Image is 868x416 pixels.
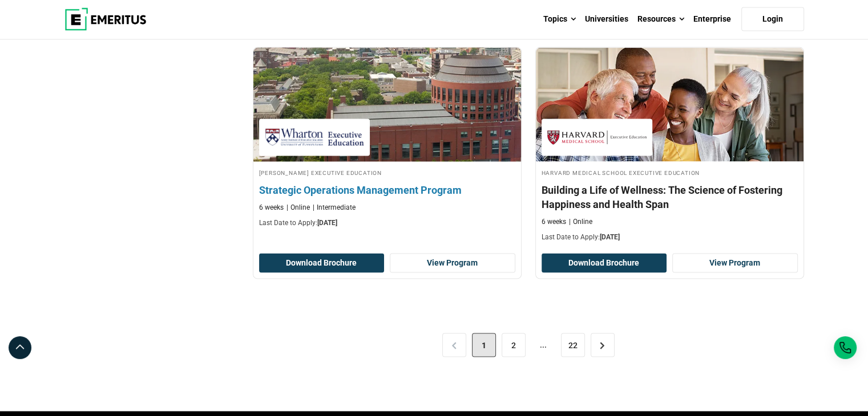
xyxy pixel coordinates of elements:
img: Building a Life of Wellness: The Science of Fostering Happiness and Health Span | Online Healthca... [536,48,804,162]
p: 6 weeks [542,217,566,227]
p: 6 weeks [259,203,284,213]
a: Business Management Course by Wharton Executive Education - August 14, 2025 Wharton Executive Edu... [253,48,521,234]
span: [DATE] [600,233,620,241]
span: ... [531,333,555,357]
span: 1 [472,333,496,357]
img: Strategic Operations Management Program | Online Business Management Course [240,42,534,168]
button: Download Brochure [259,254,385,273]
p: Online [286,203,310,213]
p: Last Date to Apply: [259,218,515,228]
a: 22 [561,333,585,357]
a: Login [741,7,804,31]
h4: Strategic Operations Management Program [259,183,515,197]
a: View Program [672,254,798,273]
a: > [591,333,615,357]
a: View Program [390,254,515,273]
p: Intermediate [313,203,356,213]
h4: [PERSON_NAME] Executive Education [259,168,515,177]
a: Healthcare Course by Harvard Medical School Executive Education - August 14, 2025 Harvard Medical... [536,48,804,248]
span: [DATE] [317,219,337,227]
p: Last Date to Apply: [542,233,798,242]
p: Online [569,217,592,227]
img: Wharton Executive Education [265,125,364,150]
img: Harvard Medical School Executive Education [547,125,647,150]
h4: Harvard Medical School Executive Education [542,168,798,177]
a: 2 [502,333,526,357]
button: Download Brochure [542,254,667,273]
h4: Building a Life of Wellness: The Science of Fostering Happiness and Health Span [542,183,798,211]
